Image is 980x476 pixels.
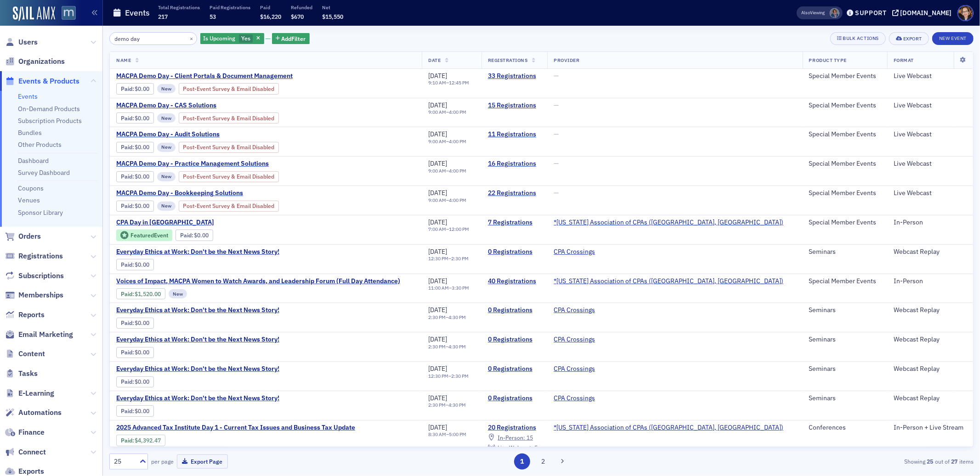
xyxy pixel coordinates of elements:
div: In-Person + Live Stream [894,424,967,432]
time: 3:30 PM [452,285,469,291]
span: Connect [18,447,46,457]
time: 4:30 PM [448,402,466,408]
span: $670 [291,13,304,20]
a: Paid [180,232,192,239]
a: Everyday Ethics at Work: Don't be the Next News Story! [116,306,279,314]
a: Paid [121,144,132,151]
a: Reports [5,310,45,320]
span: $16,220 [260,13,281,20]
span: Product Type [809,57,847,63]
span: [DATE] [428,306,447,314]
div: Special Member Events [809,189,881,197]
span: $0.00 [135,115,150,122]
a: Content [5,349,45,359]
p: Net [322,4,343,11]
span: MACPA Demo Day - CAS Solutions [116,101,271,110]
a: Live Webcast: 5 [488,444,538,451]
div: – [428,226,469,232]
div: Seminars [809,336,881,344]
span: Content [18,349,45,359]
time: 2:30 PM [428,343,446,350]
a: MACPA Demo Day - Practice Management Solutions [116,160,357,168]
button: Export [889,32,929,45]
time: 12:45 PM [449,79,469,86]
span: Format [894,57,914,63]
span: : [121,173,135,180]
time: 2:30 PM [451,255,469,262]
span: Everyday Ethics at Work: Don't be the Next News Story! [116,248,279,256]
div: Featured Event [130,233,168,238]
span: 217 [158,13,168,20]
div: Also [802,10,810,16]
div: In-Person [894,218,967,227]
a: 33 Registrations [488,72,541,80]
a: Events [18,92,38,101]
span: 53 [210,13,216,20]
div: New [157,84,176,93]
span: Is Upcoming [204,34,236,42]
div: Seminars [809,394,881,403]
span: $0.00 [135,85,150,92]
a: *[US_STATE] Association of CPAs ([GEOGRAPHIC_DATA], [GEOGRAPHIC_DATA]) [554,277,783,286]
div: Paid: 0 - $0 [116,347,154,358]
time: 9:00 AM [428,197,446,203]
span: MACPA Demo Day - Audit Solutions [116,130,271,139]
div: Post-Event Survey [179,201,279,212]
div: Special Member Events [809,72,881,80]
div: – [428,344,466,350]
span: E-Learning [18,388,54,398]
div: Post-Event Survey [179,83,279,94]
a: 20 Registrations [488,424,541,432]
div: Live Webcast [894,189,967,197]
span: $0.00 [135,319,150,326]
a: View Homepage [55,6,76,22]
span: Chris Dougherty [830,8,839,18]
div: Seminars [809,248,881,256]
button: New Event [932,32,974,45]
a: Finance [5,427,45,437]
p: Paid [260,4,281,11]
a: Paid [121,202,132,209]
a: Memberships [5,290,63,300]
div: – [428,373,469,379]
span: Yes [241,34,250,42]
div: Support [855,9,887,17]
a: Automations [5,408,62,418]
span: — [554,101,559,109]
time: 7:00 AM [428,226,446,232]
div: New [157,172,176,181]
div: – [428,256,469,262]
span: — [554,130,559,138]
span: [DATE] [428,364,447,373]
span: Everyday Ethics at Work: Don't be the Next News Story! [116,394,279,403]
div: Webcast Replay [894,306,967,314]
a: Survey Dashboard [18,168,70,177]
span: Everyday Ethics at Work: Don't be the Next News Story! [116,365,279,373]
a: Coupons [18,184,44,192]
span: CPA Crossings [554,248,612,256]
span: $0.00 [135,144,150,151]
a: *[US_STATE] Association of CPAs ([GEOGRAPHIC_DATA], [GEOGRAPHIC_DATA]) [554,218,783,227]
div: New [157,143,176,152]
span: : [121,115,135,122]
div: Seminars [809,306,881,314]
span: Live Webcast : [498,444,533,451]
input: Search… [109,32,197,45]
span: Add Filter [282,34,306,43]
div: Webcast Replay [894,394,967,403]
span: Date [428,57,441,63]
div: Special Member Events [809,130,881,139]
a: CPA Crossings [554,306,595,314]
a: Paid [121,173,132,180]
span: — [554,72,559,80]
span: Finance [18,427,45,437]
span: 5 [534,444,538,451]
p: Paid Registrations [210,4,250,11]
div: Paid: 8 - $0 [176,230,213,241]
a: MACPA Demo Day - Audit Solutions [116,130,357,139]
div: Special Member Events [809,160,881,168]
span: 2025 Advanced Tax Institute Day 1 - Current Tax Issues and Business Tax Update [116,424,355,432]
time: 5:00 PM [449,431,466,437]
a: 22 Registrations [488,189,541,197]
div: Webcast Replay [894,336,967,344]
